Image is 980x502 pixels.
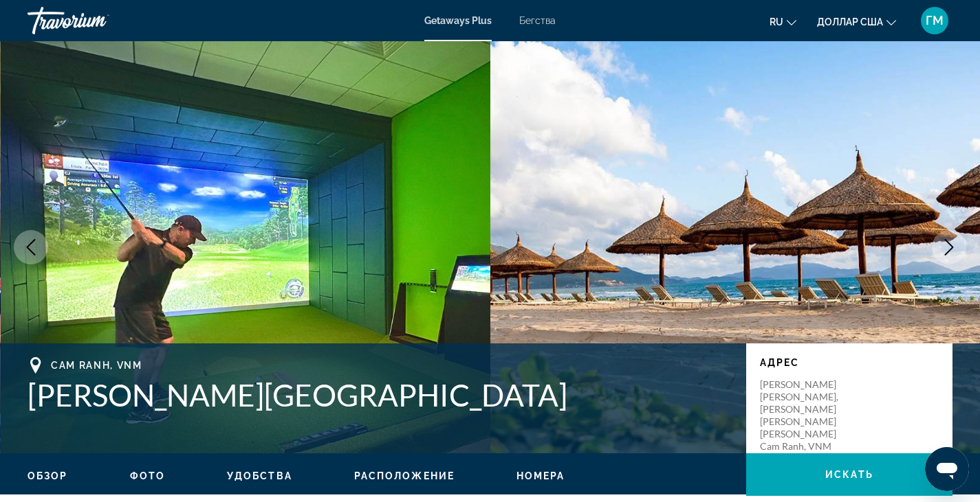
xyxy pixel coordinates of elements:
h1: [PERSON_NAME][GEOGRAPHIC_DATA] [28,377,732,413]
button: Previous image [14,230,48,264]
button: Изменить валюту [817,12,896,32]
font: ru [770,16,783,27]
span: искать [825,469,873,480]
iframe: Кнопка запуска окна обмена сообщениями [925,447,969,491]
button: Обзор [28,470,68,482]
a: Getaways Plus [424,15,492,26]
span: Обзор [28,470,68,481]
span: Удобства [227,470,292,481]
button: Изменить язык [770,12,796,32]
font: ГМ [926,13,944,27]
p: Адрес [760,357,939,368]
a: Травориум [28,3,165,38]
button: Расположение [354,470,455,482]
font: доллар США [817,16,883,27]
span: Расположение [354,470,455,481]
span: Фото [130,470,165,481]
button: Удобства [227,470,292,482]
button: Next image [932,230,966,264]
button: Меню пользователя [917,6,952,35]
button: Фото [130,470,165,482]
span: Cam Ranh, VNM [51,360,142,371]
p: [PERSON_NAME] [PERSON_NAME], [PERSON_NAME] [PERSON_NAME] [PERSON_NAME] Cam Ranh, VNM [760,378,870,453]
button: Номера [516,470,565,482]
span: Номера [516,470,565,481]
button: искать [746,453,952,496]
a: Бегства [519,15,556,26]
